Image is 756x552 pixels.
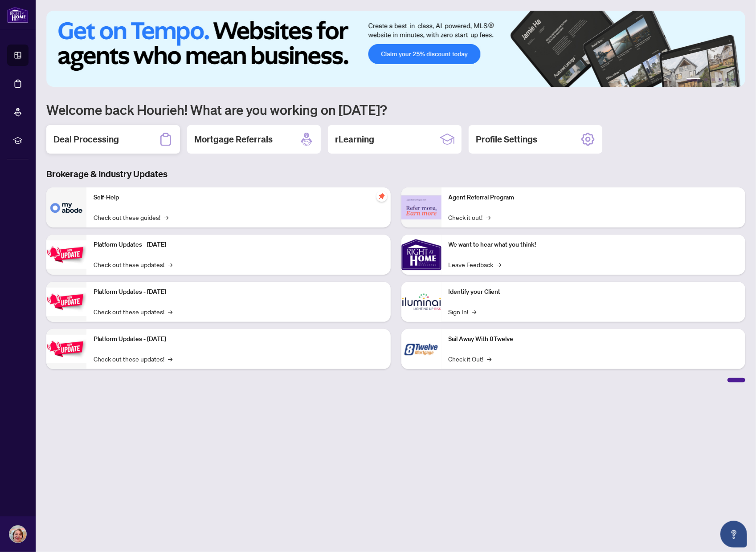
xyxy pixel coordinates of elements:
img: Platform Updates - July 21, 2025 [46,240,86,268]
a: Check it Out!→ [449,354,492,364]
h2: Profile Settings [476,133,537,146]
a: Leave Feedback→ [449,260,502,269]
img: logo [7,7,29,23]
h1: Welcome back Hourieh! What are you working on [DATE]? [46,101,745,118]
span: → [486,212,491,222]
button: Open asap [720,521,747,548]
a: Check it out!→ [449,212,491,222]
img: Self-Help [46,187,86,227]
a: Check out these updates!→ [94,260,172,269]
img: We want to hear what you think! [401,235,441,275]
p: We want to hear what you think! [449,240,739,250]
img: Platform Updates - July 8, 2025 [46,288,86,316]
span: → [472,307,477,317]
button: 5 [726,78,729,81]
span: → [487,354,492,364]
img: Sail Away With 8Twelve [401,329,441,369]
button: 3 [711,78,715,81]
span: → [168,260,172,269]
button: 4 [719,78,722,81]
span: → [497,260,502,269]
span: → [168,307,172,317]
a: Sign In!→ [449,307,477,317]
p: Agent Referral Program [449,193,739,203]
a: Check out these updates!→ [94,307,172,317]
p: Identify your Client [449,287,739,297]
button: 1 [687,78,701,81]
h2: rLearning [335,133,374,146]
img: Slide 0 [46,11,745,87]
a: Check out these updates!→ [94,354,172,364]
h3: Brokerage & Industry Updates [46,168,745,180]
img: Identify your Client [401,282,441,322]
p: Sail Away With 8Twelve [449,334,739,344]
button: 2 [704,78,708,81]
button: 6 [733,78,736,81]
p: Self-Help [94,193,384,203]
h2: Deal Processing [53,133,119,146]
span: → [164,212,168,222]
p: Platform Updates - [DATE] [94,287,384,297]
p: Platform Updates - [DATE] [94,240,384,250]
span: → [168,354,172,364]
p: Platform Updates - [DATE] [94,334,384,344]
img: Platform Updates - June 23, 2025 [46,335,86,363]
img: Agent Referral Program [401,195,441,220]
h2: Mortgage Referrals [194,133,273,146]
span: pushpin [376,191,387,202]
a: Check out these guides!→ [94,212,168,222]
img: Profile Icon [9,526,26,543]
